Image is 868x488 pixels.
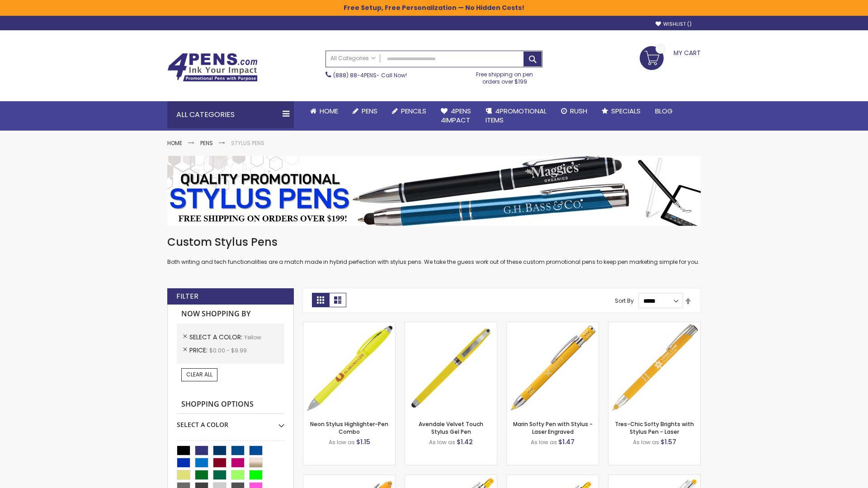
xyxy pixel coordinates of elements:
[333,71,377,79] a: (888) 88-4PENS
[434,101,478,131] a: 4Pens4impact
[478,101,554,131] a: 4PROMOTIONALITEMS
[189,333,244,342] span: Select A Color
[330,55,376,62] span: All Categories
[303,322,395,414] img: Neon Stylus Highlighter-Pen Combo-Yellow
[609,322,700,329] a: Tres-Chic Softy Brights with Stylus Pen - Laser-Yellow
[655,106,673,116] span: Blog
[457,437,473,446] span: $1.42
[513,420,593,435] a: Marin Softy Pen with Stylus - Laser Engraved
[303,322,395,329] a: Neon Stylus Highlighter-Pen Combo-Yellow
[329,438,355,446] span: As low as
[554,101,594,121] a: Rush
[177,414,284,429] div: Select A Color
[594,101,648,121] a: Specials
[167,156,701,226] img: Stylus Pens
[507,322,599,414] img: Marin Softy Pen with Stylus - Laser Engraved-Yellow
[615,420,694,435] a: Tres-Chic Softy Brights with Stylus Pen - Laser
[244,333,261,341] span: Yellow
[326,51,380,66] a: All Categories
[167,139,182,147] a: Home
[167,53,258,82] img: 4Pens Custom Pens and Promotional Products
[660,437,676,446] span: $1.57
[441,106,471,125] span: 4Pens 4impact
[405,474,497,482] a: Phoenix Softy Brights with Stylus Pen - Laser-Yellow
[615,297,634,305] label: Sort By
[570,106,587,116] span: Rush
[648,101,680,121] a: Blog
[345,101,385,121] a: Pens
[609,474,700,482] a: Tres-Chic Softy with Stylus Top Pen - ColorJet-Yellow
[467,67,543,85] div: Free shipping on pen orders over $199
[209,347,247,354] span: $0.00 - $9.99
[507,322,599,329] a: Marin Softy Pen with Stylus - Laser Engraved-Yellow
[507,474,599,482] a: Phoenix Softy Brights Gel with Stylus Pen - Laser-Yellow
[303,101,345,121] a: Home
[356,437,370,446] span: $1.15
[177,305,284,324] strong: Now Shopping by
[633,438,659,446] span: As low as
[656,21,692,28] a: Wishlist
[419,420,483,435] a: Avendale Velvet Touch Stylus Gel Pen
[401,106,426,116] span: Pencils
[405,322,497,329] a: Avendale Velvet Touch Stylus Gel Pen-Yellow
[310,420,388,435] a: Neon Stylus Highlighter-Pen Combo
[200,139,213,147] a: Pens
[320,106,338,116] span: Home
[167,235,701,249] h1: Custom Stylus Pens
[181,368,217,381] a: Clear All
[531,438,557,446] span: As low as
[186,371,212,378] span: Clear All
[405,322,497,414] img: Avendale Velvet Touch Stylus Gel Pen-Yellow
[167,235,701,266] div: Both writing and tech functionalities are a match made in hybrid perfection with stylus pens. We ...
[558,437,575,446] span: $1.47
[611,106,641,116] span: Specials
[333,71,407,79] span: - Call Now!
[177,395,284,414] strong: Shopping Options
[385,101,434,121] a: Pencils
[167,101,294,128] div: All Categories
[429,438,455,446] span: As low as
[231,139,264,147] strong: Stylus Pens
[176,291,198,301] strong: Filter
[486,106,547,125] span: 4PROMOTIONAL ITEMS
[312,293,329,307] strong: Grid
[303,474,395,482] a: Ellipse Softy Brights with Stylus Pen - Laser-Yellow
[362,106,377,116] span: Pens
[609,322,700,414] img: Tres-Chic Softy Brights with Stylus Pen - Laser-Yellow
[189,346,209,355] span: Price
